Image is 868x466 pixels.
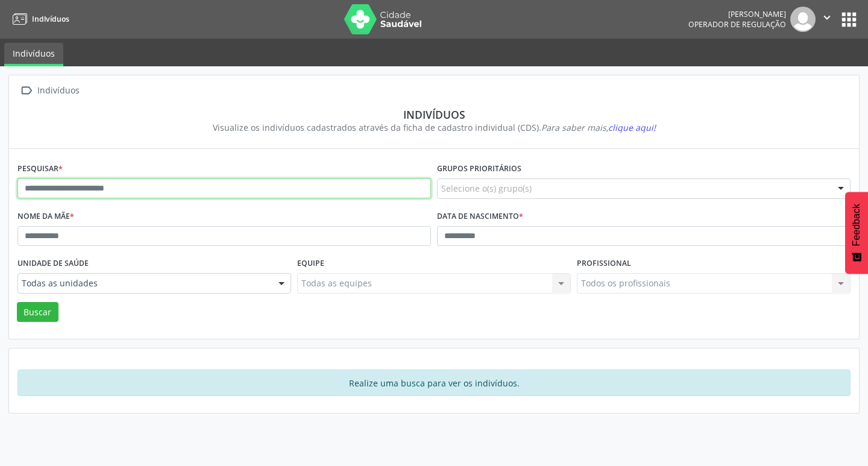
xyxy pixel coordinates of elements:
[17,207,74,226] label: Nome da mãe
[17,82,35,99] i: 
[437,160,521,178] label: Grupos prioritários
[26,121,842,134] div: Visualize os indivíduos cadastrados através da ficha de cadastro individual (CDS).
[4,43,63,66] a: Indivíduos
[17,82,81,99] a:  Indivíduos
[541,122,656,133] i: Para saber mais,
[17,370,851,396] div: Realize uma busca para ver os indivíduos.
[816,7,838,32] button: 
[17,302,58,323] button: Buscar
[17,254,89,273] label: Unidade de saúde
[32,14,69,24] span: Indivíduos
[820,11,834,24] i: 
[577,254,631,273] label: Profissional
[838,9,860,30] button: apps
[688,9,786,19] div: [PERSON_NAME]
[22,277,266,289] span: Todas as unidades
[851,204,862,246] span: Feedback
[297,254,324,273] label: Equipe
[35,82,81,99] div: Indivíduos
[688,19,786,30] span: Operador de regulação
[441,182,532,195] span: Selecione o(s) grupo(s)
[17,160,63,178] label: Pesquisar
[845,192,868,274] button: Feedback - Mostrar pesquisa
[608,122,656,133] span: clique aqui!
[8,9,69,29] a: Indivíduos
[790,7,816,32] img: img
[437,207,523,226] label: Data de nascimento
[26,108,842,121] div: Indivíduos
